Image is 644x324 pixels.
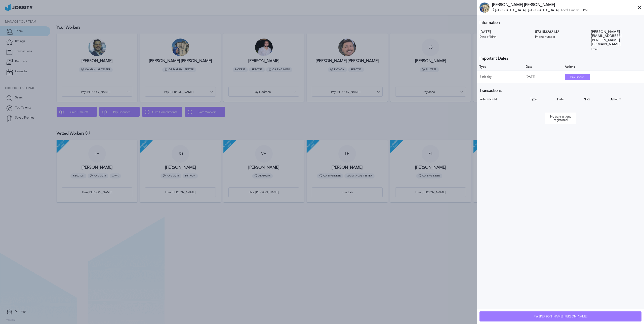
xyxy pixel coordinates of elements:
[555,96,581,103] th: Toggle SortBy
[477,54,644,63] h3: Important Dates
[562,63,644,71] th: Actions
[565,74,590,80] button: Pay Bonus
[479,3,490,13] div: J D
[591,30,641,46] span: [PERSON_NAME][EMAIL_ADDRESS][PERSON_NAME][DOMAIN_NAME]
[479,30,530,34] span: [DATE]
[477,63,523,71] th: Toggle SortBy
[477,18,644,27] h3: Information
[565,74,590,80] div: Pay Bonus
[492,3,637,7] h3: [PERSON_NAME] [PERSON_NAME]
[477,96,528,103] th: Toggle SortBy
[561,8,588,12] span: Local Time: 5:03 PM
[545,113,576,125] span: No transactions registered
[581,96,608,103] th: Toggle SortBy
[523,63,562,71] th: Toggle SortBy
[535,30,586,34] span: 573153282142
[477,86,644,95] h3: Transactions
[479,35,530,39] span: Date of birth
[479,311,641,321] button: Pay [PERSON_NAME] [PERSON_NAME]
[477,71,523,83] td: Birth day
[608,96,644,103] th: Toggle SortBy
[591,48,641,51] span: Email
[480,312,641,322] div: Pay [PERSON_NAME] [PERSON_NAME]
[523,71,562,83] td: [DATE]
[492,8,637,13] span: [GEOGRAPHIC_DATA] - [GEOGRAPHIC_DATA]
[528,96,555,103] th: Toggle SortBy
[535,35,586,39] span: Phone number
